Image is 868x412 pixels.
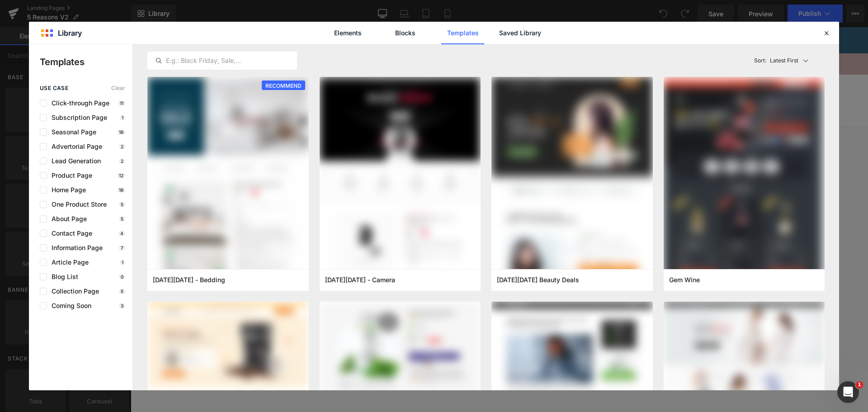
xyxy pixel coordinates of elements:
span: Article Page [47,259,89,266]
p: 12 [117,173,125,178]
button: Customer Service [312,377,393,402]
span: Clear [111,85,125,91]
span: Black Friday - Camera [325,276,395,284]
p: 5 [119,289,125,294]
p: 3 [119,303,125,308]
p: 0 [119,274,125,279]
img: HM_Logo_Black_1.png [351,56,387,92]
span: Black Friday Beauty Deals [497,276,579,284]
p: 2 [119,158,125,164]
span: RECOMMEND [262,81,305,91]
a: ⭐⭐⭐⭐⭐ Trusted by over 2.4 million happy customers 📦 FREE SHIPPING on orders over $99 [234,33,503,41]
button: Shop Products [468,377,587,402]
span: Click-through Page [47,99,109,107]
a: VIP Club [209,69,238,78]
span: Gem Wine [669,276,700,284]
p: 1 [120,260,125,265]
span: Lead Generation [47,157,101,165]
span: Information Page [47,244,103,251]
span: Coming Soon [47,302,91,309]
a: Reviews [166,69,193,78]
span: 1 [856,381,863,388]
a: Shop [24,69,42,78]
p: Templates [40,55,132,69]
span: Cyber Monday - Bedding [153,276,225,284]
p: Start building your page [112,166,626,177]
a: Blocks [384,22,427,44]
input: E.g.: Black Friday, Sale,... [148,55,297,66]
p: 11 [118,100,125,106]
a: Elements [326,22,369,44]
a: Saved Library [499,22,542,44]
p: Latest First [770,57,798,65]
button: About Happy Mammoth [25,377,237,402]
p: 7 [119,245,125,251]
p: 5 [119,202,125,207]
span: Contact Page [47,230,92,237]
img: bb39deda-7990-40f7-8e83-51ac06fbe917.png [491,77,653,294]
span: Sort: [754,57,766,64]
button: Latest FirstSort:Latest First [750,52,825,70]
p: 18 [117,129,125,135]
span: Subscription Page [47,114,107,121]
a: Explore Template [328,277,410,295]
a: Take the Quiz [578,67,624,80]
button: USD$ [542,69,565,80]
a: Our Story [58,69,91,78]
span: Click To Start [475,5,556,22]
p: 5 [119,216,125,222]
span: One Product Store [47,201,107,208]
p: 1 [120,115,125,120]
span: About Page [47,215,87,223]
p: 2 [119,144,125,149]
span: use case [40,85,68,91]
button: Discover More [662,377,712,402]
span: Advertorial Page [47,143,102,150]
a: Account [639,67,667,80]
span: Collection Page [47,288,99,295]
p: 4 [118,231,125,236]
span: Product Page [47,172,92,179]
span: 0 [712,66,719,73]
a: Open cart [703,72,715,81]
span: Blog List [47,273,78,280]
a: Membership [108,69,150,78]
span: Seasonal Page [47,128,96,136]
p: 18 [117,187,125,193]
a: Templates [441,22,484,44]
p: or Drag & Drop elements from left sidebar [112,302,626,308]
iframe: Intercom live chat [837,381,859,403]
img: 415fe324-69a9-4270-94dc-8478512c9daa.png [664,77,825,294]
span: Home Page [47,186,86,194]
nav: Main navigation [23,67,240,80]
